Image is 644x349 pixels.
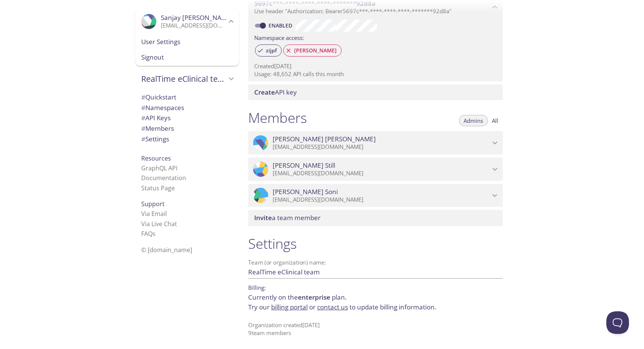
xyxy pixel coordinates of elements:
p: [EMAIL_ADDRESS][DOMAIN_NAME] [273,170,490,177]
a: billing portal [271,303,308,311]
div: Sanjay Singh [135,9,239,34]
a: FAQ [141,230,156,238]
a: Enabled [267,22,295,29]
a: Via Email [141,210,167,218]
span: # [141,93,145,101]
button: All [487,115,503,126]
a: GraphQL API [141,164,177,172]
span: User Settings [141,37,233,47]
span: # [141,135,145,143]
div: RealTime eClinical team [135,69,239,89]
div: Kris McDaniel [248,131,503,155]
button: Admins [459,115,488,126]
h1: Settings [248,235,503,252]
p: Organization created [DATE] 9 team member s [248,321,503,337]
div: Amisha Soni [248,184,503,207]
span: Try our or to update billing information. [248,303,436,311]
h1: Members [248,109,307,126]
span: API key [254,88,297,96]
div: Create API Key [248,84,503,100]
span: # [141,103,145,112]
span: [PERSON_NAME] Still [273,161,335,170]
div: Namespaces [135,103,239,113]
span: RealTime eClinical team [141,73,226,84]
span: [PERSON_NAME] Soni [273,188,338,196]
span: Members [141,124,174,133]
span: Create [254,88,275,96]
div: Team Settings [135,134,239,144]
div: API Keys [135,113,239,123]
iframe: Help Scout Beacon - Open [606,311,629,334]
span: s [153,230,156,238]
span: API Keys [141,113,171,122]
span: zijpf [261,47,281,54]
span: [PERSON_NAME] [PERSON_NAME] [273,135,376,143]
div: Members [135,123,239,134]
span: Quickstart [141,93,176,101]
div: Invite a team member [248,210,503,226]
span: © [DOMAIN_NAME] [141,246,192,254]
div: Keith Still [248,158,503,181]
div: Quickstart [135,92,239,103]
div: Signout [135,49,239,66]
span: Settings [141,135,169,143]
p: [EMAIL_ADDRESS][DOMAIN_NAME] [273,143,490,151]
span: Support [141,200,165,208]
a: contact us [317,303,348,311]
p: [EMAIL_ADDRESS][DOMAIN_NAME] [273,196,490,204]
span: Namespaces [141,103,184,112]
a: Via Live Chat [141,220,177,228]
p: Usage: 48,652 API calls this month [254,70,497,78]
a: Status Page [141,184,175,192]
a: Documentation [141,174,186,182]
span: Invite [254,213,272,222]
p: Created [DATE] [254,62,497,70]
label: Namespace access: [254,32,304,43]
label: Team (or organization) name: [248,260,327,265]
div: [PERSON_NAME] [283,44,342,57]
span: a team member [254,213,320,222]
span: Signout [141,52,233,62]
span: Sanjay [PERSON_NAME] [161,13,233,22]
p: [EMAIL_ADDRESS][DOMAIN_NAME] [161,22,226,29]
div: zijpf [255,44,282,57]
span: [PERSON_NAME] [290,47,341,54]
span: # [141,113,145,122]
div: User Settings [135,34,239,50]
p: Currently on the plan. [248,292,503,312]
span: # [141,124,145,133]
span: Resources [141,154,171,162]
p: Billing: [248,282,503,292]
span: enterprise [298,293,330,302]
